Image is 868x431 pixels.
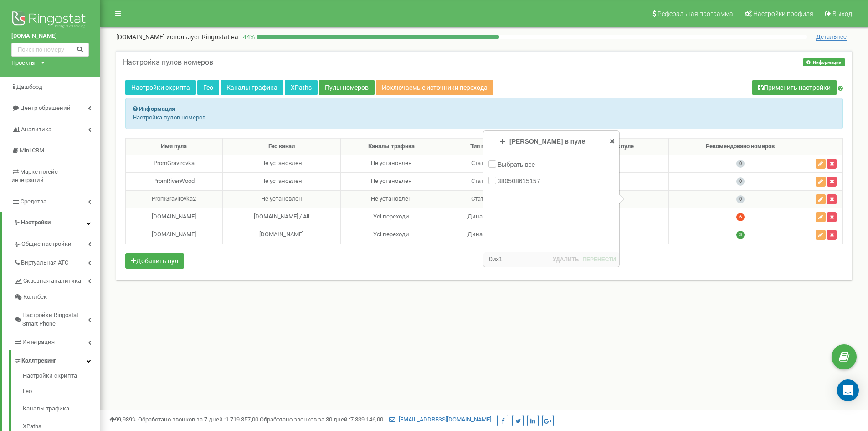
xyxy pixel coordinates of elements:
[736,213,745,221] span: 6
[341,172,442,190] td: Не установлен
[21,240,72,249] span: Общие настройки
[166,33,238,41] span: использует Ringostat на
[197,80,219,95] a: Гео
[442,190,535,208] td: Статическая
[21,357,56,365] span: Коллтрекинг
[20,104,71,111] span: Центр обращений
[376,80,493,95] a: Исключаемые источники перехода
[129,159,219,168] div: PromGravirovka
[129,213,219,221] div: [DOMAIN_NAME]
[125,253,184,269] button: Добавить пул
[442,155,535,172] td: Статическая
[226,416,258,423] u: 1 719 357,00
[20,147,44,154] span: Mini CRM
[21,259,68,267] span: Виртуальная АТС
[22,338,55,347] span: Интеграция
[238,32,257,42] p: 44 %
[23,372,100,383] a: Настройки скрипта
[125,80,196,95] a: Настройки скрипта
[16,83,42,90] span: Дашборд
[442,226,535,244] td: Динамическая
[753,10,813,17] span: Настройки профиля
[123,58,213,67] h5: Настройка пулов номеров
[23,293,47,301] span: Коллбек
[23,383,100,400] a: Гео
[341,155,442,172] td: Не установлен
[23,277,81,286] span: Сквозная аналитика
[21,198,46,205] span: Средства
[129,230,219,239] div: [DOMAIN_NAME]
[14,350,100,369] a: Коллтрекинг
[341,226,442,244] td: Усі переходи
[509,138,585,145] span: [PERSON_NAME] в пуле
[11,43,89,57] input: Поиск по номеру
[837,379,859,401] div: Open Intercom Messenger
[803,58,845,66] button: Информация
[2,212,100,234] a: Настройки
[442,172,535,190] td: Статическая
[657,10,733,17] span: Реферальная программа
[14,252,100,271] a: Виртуальная АТС
[222,208,340,226] td: [DOMAIN_NAME] / All
[129,177,219,186] div: PromRiverWood
[221,80,283,95] a: Каналы трафика
[498,177,542,186] label: 380508615157
[22,311,88,328] span: Настройки Ringostat Smart Phone
[285,80,318,95] a: XPaths
[129,195,219,203] div: PromGravirovka2
[498,160,537,169] label: Выбрать все
[222,226,340,244] td: [DOMAIN_NAME]
[23,400,100,418] a: Каналы трафика
[736,231,745,239] span: 3
[341,208,442,226] td: Усі переходи
[222,139,340,155] th: Гео канал
[138,416,258,423] span: Обработано звонков за 7 дней :
[489,255,493,263] span: 0
[341,190,442,208] td: Не установлен
[11,32,89,41] a: [DOMAIN_NAME]
[669,139,812,155] th: Рекомендовано номеров
[21,219,51,226] span: Настройки
[499,255,503,263] span: 1
[350,416,383,423] u: 7 339 146,00
[260,416,383,423] span: Обработано звонков за 30 дней :
[832,10,852,17] span: Выход
[21,126,51,133] span: Аналитика
[581,255,617,265] button: ПЕРЕНЕСТИ
[126,139,223,155] th: Имя пула
[222,190,340,208] td: Не установлен
[139,105,175,112] strong: Информация
[116,32,238,42] p: [DOMAIN_NAME]
[442,139,535,155] th: Тип подмены
[14,270,100,289] a: Сквозная аналитика
[736,160,745,168] span: 0
[736,195,745,203] span: 0
[442,208,535,226] td: Динамическая
[389,416,491,423] a: [EMAIL_ADDRESS][DOMAIN_NAME]
[222,172,340,190] td: Не установлен
[11,9,89,32] img: Ringostat logo
[14,234,100,252] a: Общие настройки
[14,305,100,332] a: Настройки Ringostat Smart Phone
[14,332,100,350] a: Интеграция
[752,80,837,95] button: Применить настройки
[816,33,847,41] span: Детальнее
[736,177,745,186] span: 0
[552,255,580,265] button: УДАЛИТЬ
[109,416,137,423] span: 99,989%
[222,155,340,172] td: Не установлен
[319,80,375,95] a: Пулы номеров
[133,114,836,122] p: Настройка пулов номеров
[14,289,100,305] a: Коллбек
[11,59,36,68] div: Проекты
[486,254,503,264] div: из
[11,168,58,184] span: Маркетплейс интеграций
[341,139,442,155] th: Каналы трафика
